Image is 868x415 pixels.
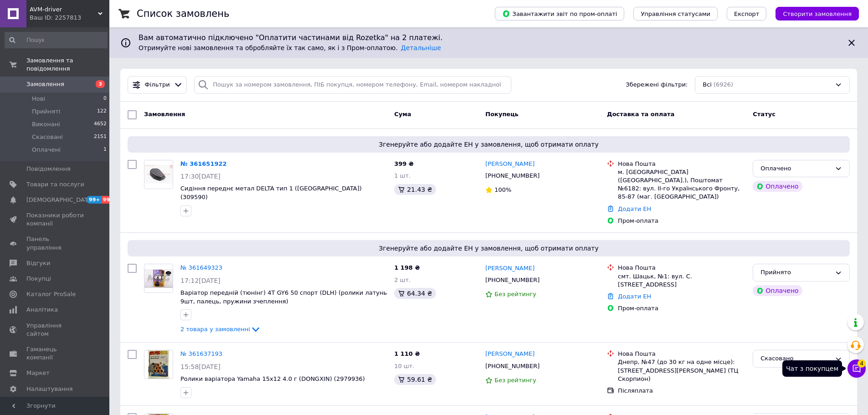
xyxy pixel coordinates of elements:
a: [PERSON_NAME] [485,160,534,169]
div: 64.34 ₴ [394,288,436,299]
span: Експорт [734,10,760,17]
span: (6926) [714,81,733,88]
a: [PERSON_NAME] [485,264,534,273]
span: Отримуйте нові замовлення та обробляйте їх так само, як і з Пром-оплатою. [139,44,441,51]
input: Пошук [5,32,108,48]
a: [PERSON_NAME] [485,350,534,359]
span: Створити замовлення [783,10,852,17]
a: Фото товару [144,160,173,189]
span: Без рейтингу [494,377,536,384]
div: Скасовано [760,354,831,364]
span: Відгуки [26,259,50,267]
span: Замовлення [26,80,64,88]
div: Післяплата [618,387,745,395]
img: Фото товару [144,165,173,184]
span: 2 шт. [394,277,411,283]
span: Оплачені [32,146,61,154]
span: [PHONE_NUMBER] [485,172,539,179]
span: Без рейтингу [494,291,536,297]
span: Прийняті [32,108,60,116]
span: [PHONE_NUMBER] [485,277,539,283]
span: 2 товара у замовленні [180,326,250,333]
span: 99+ [87,196,102,204]
span: Налаштування [26,385,73,393]
div: Нова Пошта [618,350,745,358]
span: Згенеруйте або додайте ЕН у замовлення, щоб отримати оплату [131,140,846,149]
span: Всі [703,81,712,89]
span: Каталог ProSale [26,290,76,298]
div: 59.61 ₴ [394,374,436,385]
span: 1 [103,146,107,154]
div: Чат з покупцем [782,360,842,377]
span: [DEMOGRAPHIC_DATA] [26,196,94,204]
a: Фото товару [144,350,173,379]
span: Управління статусами [641,10,710,17]
span: 10 шт. [394,363,414,369]
div: Ваш ID: 2257813 [30,14,109,22]
span: Згенеруйте або додайте ЕН у замовлення, щоб отримати оплату [131,244,846,253]
a: Ролики варіатора Yamaha 15х12 4.0 г (DONGXIN) (2979936) [180,375,365,382]
span: 2151 [94,133,107,141]
div: Оплачено [753,285,802,296]
span: Фільтри [145,81,170,89]
span: Вам автоматично підключено "Оплатити частинами від Rozetka" на 2 платежі. [139,33,839,43]
span: Збережені фільтри: [626,81,688,89]
a: № 361649323 [180,264,222,271]
span: Покупець [485,111,519,118]
span: 15:58[DATE] [180,363,221,370]
div: Прийнято [760,268,831,277]
span: Виконані [32,120,60,128]
span: Панель управління [26,235,84,251]
div: Пром-оплата [618,304,745,313]
img: Фото товару [144,269,173,288]
button: Експорт [727,7,767,20]
span: 17:12[DATE] [180,277,221,284]
div: Пром-оплата [618,217,745,225]
span: 122 [97,108,107,116]
div: Оплачено [760,164,831,174]
img: Фото товару [148,350,169,379]
a: Сидіння переднє метал DELTA тип 1 ([GEOGRAPHIC_DATA]) (309590) [180,185,362,200]
span: AVM-driver [30,5,98,14]
div: м. [GEOGRAPHIC_DATA] ([GEOGRAPHIC_DATA].), Поштомат №6182: вул. ІІ-го Українського Фронту, 85-87 ... [618,168,745,201]
a: Додати ЕН [618,293,651,300]
span: 17:30[DATE] [180,173,221,180]
span: 1 110 ₴ [394,350,420,357]
button: Завантажити звіт по пром-оплаті [495,7,624,20]
a: Додати ЕН [618,205,651,212]
div: 21.43 ₴ [394,184,436,195]
a: Створити замовлення [766,10,859,17]
span: Завантажити звіт по пром-оплаті [502,10,617,18]
span: Показники роботи компанії [26,211,84,228]
span: 4652 [94,120,107,128]
a: № 361651922 [180,160,227,167]
span: Скасовані [32,133,63,141]
div: Оплачено [753,181,802,192]
span: Гаманець компанії [26,345,84,362]
span: Управління сайтом [26,322,84,338]
span: Статус [753,111,776,118]
span: Товари та послуги [26,180,84,189]
button: Створити замовлення [776,7,859,20]
span: 1 198 ₴ [394,264,420,271]
span: 3 [96,80,105,88]
span: Нові [32,95,45,103]
div: Нова Пошта [618,160,745,168]
a: Детальніше [401,44,441,51]
span: 4 [858,359,866,367]
h1: Список замовлень [137,8,229,19]
span: 99+ [102,196,117,204]
button: Управління статусами [633,7,718,20]
span: [PHONE_NUMBER] [485,363,539,369]
span: Покупці [26,275,51,283]
a: № 361637193 [180,350,222,357]
span: Маркет [26,369,50,377]
span: Аналітика [26,306,58,314]
a: Варіатор передній (тюнінг) 4T GY6 50 спорт (DLH) (ролики латунь 9шт, палець, пружини зчеплення) [180,289,387,305]
div: Нова Пошта [618,264,745,272]
span: 0 [103,95,107,103]
span: Cума [394,111,411,118]
span: Доставка та оплата [607,111,674,118]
